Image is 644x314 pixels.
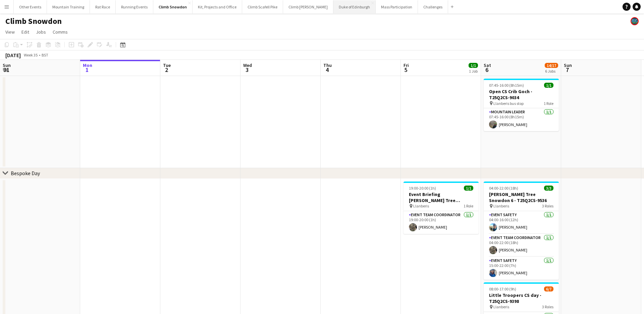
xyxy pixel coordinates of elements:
[564,62,572,68] span: Sun
[11,170,40,176] div: Bespoke Day
[50,28,70,36] a: Comms
[22,52,39,57] span: Week 35
[404,191,479,203] h3: Event Briefing [PERSON_NAME] Tree Snowdon 6 - T25Q2CS-9536
[542,203,553,208] span: 3 Roles
[489,83,524,88] span: 07:45-16:00 (8h15m)
[33,28,49,36] a: Jobs
[563,66,572,74] span: 7
[404,182,479,234] app-job-card: 19:00-20:00 (1h)1/1Event Briefing [PERSON_NAME] Tree Snowdon 6 - T25Q2CS-9536 Llanberis1 RoleEven...
[3,62,11,68] span: Sun
[333,0,376,13] button: Duke of Edinburgh
[631,17,639,25] app-user-avatar: Staff RAW Adventures
[493,203,509,208] span: Llanberis
[162,66,171,74] span: 2
[484,292,559,304] h3: Little Troopers CS day - T25Q2CS-9398
[5,29,15,35] span: View
[83,62,92,68] span: Mon
[544,286,553,291] span: 6/7
[464,186,473,191] span: 1/1
[323,62,332,68] span: Thu
[483,66,491,74] span: 6
[469,63,478,68] span: 1/1
[3,28,17,36] a: View
[36,29,46,35] span: Jobs
[544,101,553,106] span: 1 Role
[545,63,558,68] span: 14/17
[5,16,62,26] h1: Climb Snowdon
[413,203,429,208] span: Llanberis
[404,211,479,234] app-card-role: Event Team Coordinator1/119:00-20:00 (1h)[PERSON_NAME]
[402,66,409,74] span: 5
[82,66,92,74] span: 1
[242,66,252,74] span: 3
[2,66,11,74] span: 31
[484,211,559,234] app-card-role: Event Safety1/104:00-16:00 (12h)[PERSON_NAME]
[14,0,47,13] button: Other Events
[544,83,553,88] span: 1/1
[243,62,252,68] span: Wed
[484,88,559,101] h3: Open CS Crib Goch - T25Q2CS-9034
[484,182,559,280] app-job-card: 04:00-22:00 (18h)3/3[PERSON_NAME] Tree Snowdon 6 - T25Q2CS-9536 Llanberis3 RolesEvent Safety1/104...
[283,0,333,13] button: Climb [PERSON_NAME]
[418,0,448,13] button: Challenges
[153,0,193,13] button: Climb Snowdon
[409,186,436,191] span: 19:00-20:00 (1h)
[404,62,409,68] span: Fri
[484,108,559,131] app-card-role: Mountain Leader1/107:45-16:00 (8h15m)[PERSON_NAME]
[493,101,524,106] span: Llanberis bus stop
[484,62,491,68] span: Sat
[42,52,48,57] div: BST
[493,304,509,309] span: Llanberis
[5,52,21,58] div: [DATE]
[544,186,553,191] span: 3/3
[21,29,29,35] span: Edit
[484,79,559,131] app-job-card: 07:45-16:00 (8h15m)1/1Open CS Crib Goch - T25Q2CS-9034 Llanberis bus stop1 RoleMountain Leader1/1...
[163,62,171,68] span: Tue
[116,0,153,13] button: Running Events
[545,69,558,74] div: 6 Jobs
[193,0,242,13] button: Kit, Projects and Office
[376,0,418,13] button: Mass Participation
[53,29,68,35] span: Comms
[469,69,478,74] div: 1 Job
[242,0,283,13] button: Climb Scafell Pike
[90,0,116,13] button: Rat Race
[484,257,559,280] app-card-role: Event Safety1/115:00-22:00 (7h)[PERSON_NAME]
[484,191,559,203] h3: [PERSON_NAME] Tree Snowdon 6 - T25Q2CS-9536
[489,286,516,291] span: 08:00-17:00 (9h)
[489,186,518,191] span: 04:00-22:00 (18h)
[464,203,473,208] span: 1 Role
[19,28,32,36] a: Edit
[47,0,90,13] button: Mountain Training
[542,304,553,309] span: 3 Roles
[484,234,559,257] app-card-role: Event Team Coordinator1/104:00-22:00 (18h)[PERSON_NAME]
[322,66,332,74] span: 4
